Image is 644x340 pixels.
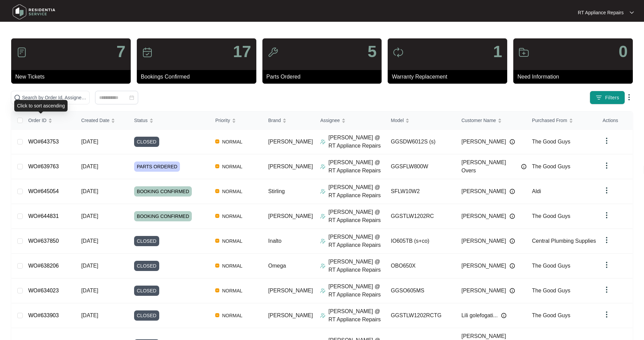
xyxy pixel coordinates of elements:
[134,286,159,296] span: CLOSED
[219,311,245,320] span: NORMAL
[215,214,219,218] img: Vercel Logo
[510,189,515,194] img: Info icon
[266,73,382,81] p: Parts Ordered
[215,139,219,143] img: Vercel Logo
[510,288,515,293] img: Info icon
[81,312,98,318] span: [DATE]
[456,112,527,130] th: Customer Name
[603,186,611,194] img: dropdown arrow
[134,137,159,147] span: CLOSED
[461,187,506,195] span: [PERSON_NAME]
[215,189,219,193] img: Vercel Logo
[81,164,98,169] span: [DATE]
[328,158,385,175] p: [PERSON_NAME] @ RT Appliance Repairs
[328,283,385,299] p: [PERSON_NAME] @ RT Appliance Repairs
[392,73,507,81] p: Warranty Replacement
[461,287,506,295] span: [PERSON_NAME]
[393,47,404,58] img: icon
[578,9,624,16] p: RT Appliance Repairs
[532,213,570,219] span: The Good Guys
[328,208,385,224] p: [PERSON_NAME] @ RT Appliance Repairs
[603,286,611,294] img: dropdown arrow
[215,117,230,124] span: Priority
[28,188,59,194] a: WO#645054
[385,278,456,303] td: GGSO605MS
[28,312,59,318] a: WO#633903
[603,236,611,244] img: dropdown arrow
[219,287,245,295] span: NORMAL
[81,139,98,144] span: [DATE]
[142,47,153,58] img: icon
[320,214,326,219] img: Assigner Icon
[328,183,385,200] p: [PERSON_NAME] @ RT Appliance Repairs
[268,263,286,269] span: Omega
[461,158,518,175] span: [PERSON_NAME] Overs
[603,211,611,219] img: dropdown arrow
[134,211,192,221] span: BOOKING CONFIRMED
[233,44,251,60] p: 17
[385,204,456,229] td: GGSTLW1202RC
[532,288,570,293] span: The Good Guys
[23,112,76,130] th: Order ID
[603,261,611,269] img: dropdown arrow
[385,254,456,278] td: OBO650X
[81,238,98,244] span: [DATE]
[81,263,98,269] span: [DATE]
[219,138,245,146] span: NORMAL
[129,112,210,130] th: Status
[603,137,611,145] img: dropdown arrow
[461,311,498,320] span: Lili golefogati...
[81,213,98,219] span: [DATE]
[28,263,59,269] a: WO#638206
[368,44,377,60] p: 5
[116,44,126,60] p: 7
[461,262,506,270] span: [PERSON_NAME]
[268,47,278,58] img: icon
[134,186,192,197] span: BOOKING CONFIRMED
[461,212,506,220] span: [PERSON_NAME]
[532,188,541,194] span: Aldi
[391,117,404,124] span: Model
[219,237,245,245] span: NORMAL
[219,187,245,195] span: NORMAL
[134,261,159,271] span: CLOSED
[28,238,59,244] a: WO#637850
[28,139,59,144] a: WO#643753
[268,238,281,244] span: Inalto
[518,47,529,58] img: icon
[510,139,515,144] img: Info icon
[510,214,515,219] img: Info icon
[385,303,456,328] td: GGSTLW1202RCTG
[320,164,326,169] img: Assigner Icon
[532,117,567,124] span: Purchased From
[510,263,515,269] img: Info icon
[219,163,245,171] span: NORMAL
[597,112,632,130] th: Actions
[320,189,326,194] img: Assigner Icon
[320,117,340,124] span: Assignee
[510,238,515,244] img: Info icon
[630,11,634,14] img: dropdown arrow
[81,288,98,293] span: [DATE]
[215,263,219,268] img: Vercel Logo
[521,164,527,169] img: Info icon
[595,94,602,101] img: filter icon
[320,238,326,244] img: Assigner Icon
[493,44,502,60] p: 1
[619,44,628,60] p: 0
[517,73,633,81] p: Need Information
[605,94,619,101] span: Filters
[532,139,570,144] span: The Good Guys
[268,139,313,144] span: [PERSON_NAME]
[28,117,47,124] span: Order ID
[134,117,148,124] span: Status
[14,100,68,112] div: Click to sort ascending
[268,117,281,124] span: Brand
[81,188,98,194] span: [DATE]
[28,288,59,293] a: WO#634023
[215,239,219,243] img: Vercel Logo
[268,188,285,194] span: Stirling
[16,47,27,58] img: icon
[219,262,245,270] span: NORMAL
[76,112,129,130] th: Created Date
